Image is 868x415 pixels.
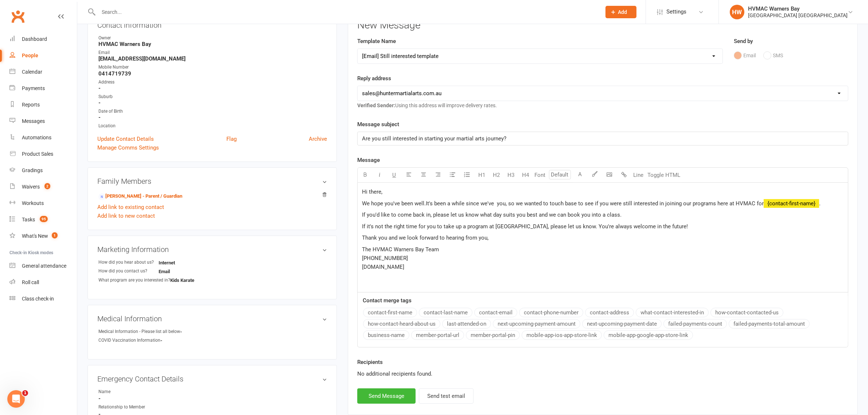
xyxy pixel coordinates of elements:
div: Payments [22,85,45,91]
button: failed-payments-count [663,319,727,329]
div: Email [98,49,327,56]
a: Waivers 2 [9,179,77,195]
strong: Verified Sender: [357,102,395,108]
a: What's New1 [9,228,77,244]
div: Owner [98,35,327,42]
a: General attendance kiosk mode [9,258,77,274]
a: Class kiosk mode [9,291,77,307]
button: what-contact-interested-in [636,308,709,317]
span: The HVMAC Warners Bay Team [362,246,439,253]
button: Toggle HTML [646,168,682,182]
a: Gradings [9,162,77,179]
div: Relationship to Member [98,404,159,411]
div: Tasks [22,217,35,222]
div: COVID Vaccination Information [98,337,160,344]
span: Hi there, [362,189,382,195]
div: Class check-in [22,296,54,302]
a: Add link to new contact [97,212,155,220]
div: Waivers [22,184,40,190]
span: Thank you and we look forward to hearing from you, [362,234,489,241]
a: Archive [309,135,327,143]
strong: - [98,85,327,92]
a: Workouts [9,195,77,212]
iframe: Intercom live chat [7,390,25,408]
strong: 0414719739 [98,70,327,77]
div: Dashboard [22,36,47,42]
button: how-contact-heard-about-us [363,319,440,329]
a: Dashboard [9,31,77,47]
strong: Email [159,269,201,274]
a: Messages [9,113,77,129]
span: U [392,172,396,178]
div: Address [98,79,327,86]
button: mobile-app-ios-app-store-link [522,330,602,340]
div: [GEOGRAPHIC_DATA] [GEOGRAPHIC_DATA] [748,12,848,19]
span: It's been a while since we've you, so we wanted to touch base to see if you were still interested... [426,200,764,207]
a: [PERSON_NAME] - Parent / Guardian [98,193,182,200]
button: H2 [489,168,503,182]
h3: New Message [357,20,848,31]
button: failed-payments-total-amount [729,319,810,329]
button: contact-email [474,308,517,317]
a: Manage Comms Settings [97,143,159,152]
div: Messages [22,118,45,124]
h3: Medical Information [97,315,327,323]
span: [PHONE_NUMBER] [362,255,408,261]
h3: Marketing Information [97,245,327,253]
span: Using this address will improve delivery rates. [357,102,497,108]
button: H4 [518,168,533,182]
a: Clubworx [9,7,27,26]
button: next-upcoming-payment-amount [493,319,580,329]
span: 95 [40,216,48,222]
label: Reply address [357,74,391,83]
div: Date of Birth [98,108,327,115]
strong: - [98,114,327,121]
div: Location [98,123,327,129]
div: Roll call [22,279,39,285]
div: Workouts [22,200,44,206]
strong: - [180,329,222,334]
div: Calendar [22,69,42,75]
a: Roll call [9,274,77,291]
a: Payments [9,80,77,97]
a: Automations [9,129,77,146]
span: Are you still interested in starting your martial arts journey? [362,135,506,142]
button: A [573,168,587,182]
h3: Family Members [97,177,327,185]
span: If it's not the right time for you to take up a program at [GEOGRAPHIC_DATA], please let us know.... [362,223,688,230]
span: Settings [666,4,686,20]
strong: Kids Karate [170,278,212,283]
span: [DOMAIN_NAME] [362,264,404,270]
div: Product Sales [22,151,53,157]
h3: Contact information [97,18,327,29]
div: How did you hear about us? [98,259,159,266]
button: contact-last-name [419,308,472,317]
button: H3 [503,168,518,182]
span: If you'd like to come back in, please let us know what day suits you best and we can book you int... [362,212,622,218]
button: member-portal-pin [466,330,520,340]
div: Reports [22,102,40,108]
div: What program are you interested in? [98,277,170,284]
label: Message subject [357,120,399,129]
label: Message [357,156,380,164]
span: Add [618,9,627,15]
button: Send Message [357,388,416,404]
a: Product Sales [9,146,77,162]
a: Tasks 95 [9,212,77,228]
label: Recipients [357,358,383,366]
strong: - [98,395,327,402]
div: HVMAC Warners Bay [748,5,848,12]
button: business-name [363,330,409,340]
button: mobile-app-google-app-store-link [604,330,693,340]
a: People [9,47,77,64]
strong: Internet [159,260,201,265]
span: We hope you've been well. [362,200,426,207]
div: How did you contact us? [98,268,159,275]
button: contact-phone-number [519,308,583,317]
span: 1 [22,390,28,396]
div: People [22,53,38,58]
button: how-contact-contacted-us [711,308,783,317]
button: Send test email [419,388,474,404]
label: Template Name [357,37,396,46]
a: Reports [9,97,77,113]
